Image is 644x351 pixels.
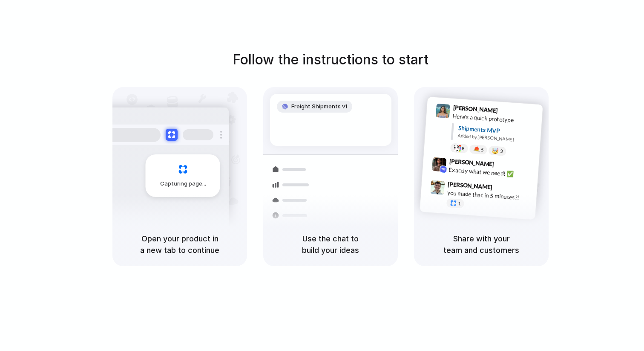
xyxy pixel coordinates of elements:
[424,233,538,256] h5: Share with your team and customers
[233,49,428,70] h1: Follow the instructions to start
[448,165,534,180] div: Exactly what we need! ✅
[481,148,484,152] span: 5
[500,107,518,117] span: 9:41 AM
[500,149,503,154] span: 3
[273,233,388,256] h5: Use the chat to build your ideas
[462,146,465,151] span: 8
[458,124,537,138] div: Shipments MVP
[449,157,494,169] span: [PERSON_NAME]
[492,148,499,154] div: 🤯
[495,184,512,194] span: 9:47 AM
[452,112,538,126] div: Here's a quick prototype
[457,132,536,145] div: Added by [PERSON_NAME]
[160,180,207,188] span: Capturing page
[448,180,493,192] span: [PERSON_NAME]
[291,102,347,111] span: Freight Shipments v1
[447,189,532,203] div: you made that in 5 minutes?!
[497,161,514,171] span: 9:42 AM
[453,103,498,115] span: [PERSON_NAME]
[458,201,461,206] span: 1
[123,233,237,256] h5: Open your product in a new tab to continue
